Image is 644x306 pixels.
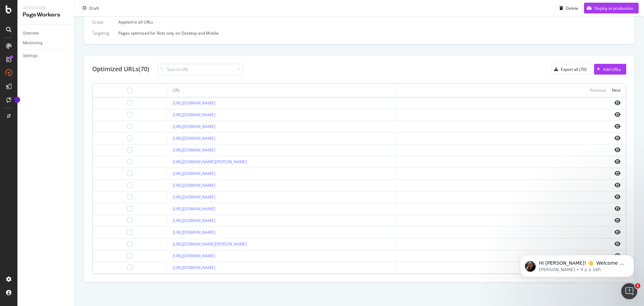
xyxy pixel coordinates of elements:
div: Tooltip anchor [14,97,20,103]
a: [URL][DOMAIN_NAME][PERSON_NAME] [173,159,247,165]
button: Export all (70) [551,64,592,75]
div: Optimized URLs (70) [92,65,149,74]
button: Deploy to production [584,3,639,13]
i: eye [614,229,621,235]
button: Previous [590,86,606,94]
a: [URL][DOMAIN_NAME] [173,112,215,118]
a: [URL][DOMAIN_NAME] [173,147,215,153]
i: eye [614,100,621,105]
div: Export all (70) [561,67,587,72]
a: Overview [23,30,69,37]
a: Monitoring [23,40,69,47]
div: Activation [23,5,69,11]
i: eye [614,112,621,117]
a: [URL][DOMAIN_NAME] [173,229,215,235]
a: Settings [23,52,69,59]
i: eye [614,135,621,141]
span: 1 [635,283,640,289]
i: eye [614,182,621,188]
a: [URL][DOMAIN_NAME] [173,100,215,106]
div: Pages optimized for on [118,30,626,36]
a: [URL][DOMAIN_NAME] [173,206,215,212]
div: Add URLs [603,67,621,72]
div: Deploy to production [594,5,633,11]
div: Settings [23,52,38,59]
a: [URL][DOMAIN_NAME] [173,182,215,188]
a: [URL][DOMAIN_NAME] [173,194,215,200]
i: eye [614,218,621,223]
a: [URL][DOMAIN_NAME] [173,253,215,259]
a: [URL][DOMAIN_NAME] [173,135,215,141]
input: Search URL [157,63,243,75]
button: Next [612,86,621,94]
div: Desktop and Mobile [181,30,219,36]
div: Previous [590,87,606,93]
a: [URL][DOMAIN_NAME] [173,218,215,223]
div: URL [173,87,180,93]
a: [URL][DOMAIN_NAME] [173,265,215,270]
i: eye [614,147,621,152]
i: eye [614,159,621,164]
div: Targeting [92,30,113,36]
div: Bots only [157,30,174,36]
a: [URL][DOMAIN_NAME] [173,124,215,129]
div: Overview [23,30,39,37]
a: [URL][DOMAIN_NAME] [173,171,215,176]
div: Next [612,87,621,93]
i: eye [614,124,621,129]
div: Delete [566,5,578,11]
div: Draft [89,5,99,11]
a: [URL][DOMAIN_NAME][PERSON_NAME] [173,241,247,247]
i: eye [614,194,621,200]
button: Delete [557,3,578,13]
iframe: Intercom notifications message [510,241,644,288]
i: eye [614,171,621,176]
iframe: Intercom live chat [621,283,637,299]
div: Scope [92,19,113,25]
div: Monitoring [23,40,43,47]
button: Add URLs [594,64,626,75]
i: eye [614,206,621,211]
div: PageWorkers [23,11,69,19]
